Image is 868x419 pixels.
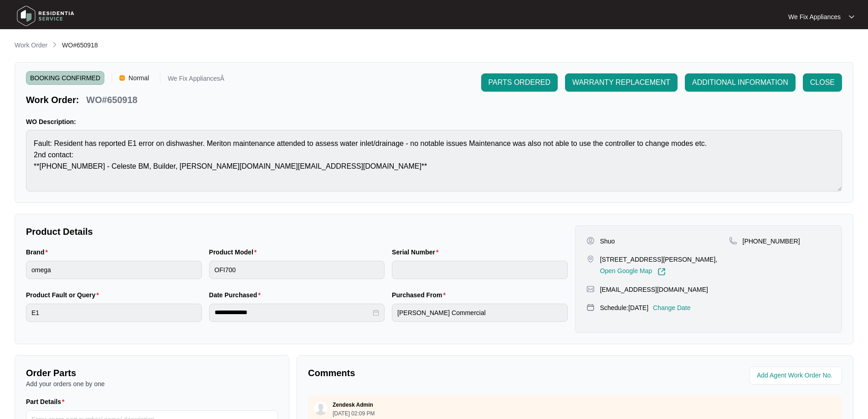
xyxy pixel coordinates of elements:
input: Brand [26,261,202,279]
img: Link-External [657,268,666,276]
p: Shuo [600,237,615,246]
span: WO#650918 [62,41,98,49]
p: [EMAIL_ADDRESS][DOMAIN_NAME] [600,285,708,294]
span: BOOKING CONFIRMED [26,71,104,85]
label: Date Purchased [209,290,264,300]
img: map-pin [586,303,595,311]
span: PARTS ORDERED [488,77,550,88]
img: user-pin [586,237,595,245]
a: Work Order [13,41,49,51]
p: Schedule: [DATE] [600,303,648,312]
p: [DATE] 02:09 PM [333,411,375,416]
button: WARRANTY REPLACEMENT [565,73,678,92]
label: Brand [26,248,51,257]
img: map-pin [586,255,595,263]
p: Add your orders one by one [26,379,278,388]
button: CLOSE [803,73,842,92]
p: We Fix Appliances [788,12,841,21]
input: Product Fault or Query [26,304,202,322]
label: Serial Number [392,248,442,257]
input: Add Agent Work Order No. [757,370,837,381]
textarea: Fault: Resident has reported E1 error on dishwasher. Meriton maintenance attended to assess water... [26,130,842,191]
img: Vercel Logo [119,75,125,81]
img: chevron-right [51,41,58,48]
span: CLOSE [810,77,835,88]
p: Order Parts [26,367,278,379]
label: Purchased From [392,290,449,300]
button: ADDITIONAL INFORMATION [685,73,796,92]
p: WO Description: [26,117,842,126]
a: Open Google Map [600,268,666,276]
span: ADDITIONAL INFORMATION [692,77,788,88]
p: We Fix AppliancesÂ [168,75,224,85]
span: Normal [125,71,153,85]
button: PARTS ORDERED [481,73,558,92]
p: [STREET_ADDRESS][PERSON_NAME], [600,255,718,264]
p: Change Date [653,303,691,312]
label: Part Details [26,397,68,406]
input: Date Purchased [215,308,371,317]
label: Product Model [209,248,261,257]
p: WO#650918 [86,93,137,106]
input: Product Model [209,261,385,279]
p: Zendesk Admin [333,401,373,409]
img: user.svg [314,402,328,415]
img: dropdown arrow [849,15,854,19]
p: [PHONE_NUMBER] [743,237,800,246]
p: Work Order [15,41,47,50]
input: Serial Number [392,261,568,279]
span: WARRANTY REPLACEMENT [572,77,670,88]
p: Product Details [26,225,568,238]
p: Comments [308,367,569,379]
input: Purchased From [392,304,568,322]
img: map-pin [729,237,737,245]
img: residentia service logo [14,2,77,30]
label: Product Fault or Query [26,290,103,300]
p: Work Order: [26,93,79,106]
img: map-pin [586,285,595,293]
